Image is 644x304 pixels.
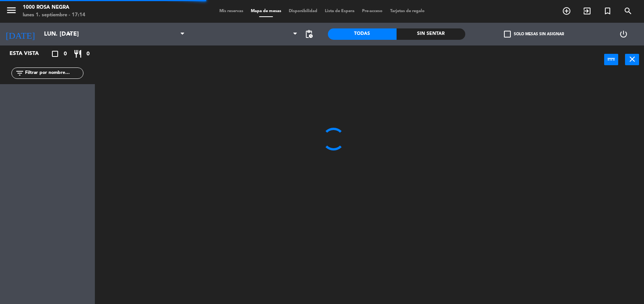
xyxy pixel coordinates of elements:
div: lunes 1. septiembre - 17:14 [23,11,85,19]
i: menu [6,5,17,16]
i: add_circle_outline [562,6,571,16]
span: Disponibilidad [285,9,321,13]
i: turned_in_not [603,6,612,16]
label: Solo mesas sin asignar [504,31,564,38]
span: Pre-acceso [358,9,386,13]
span: Lista de Espera [321,9,358,13]
span: pending_actions [304,30,313,39]
div: Sin sentar [397,28,465,40]
span: Tarjetas de regalo [386,9,428,13]
i: search [624,6,633,16]
span: 0 [87,50,90,58]
button: power_input [604,54,618,65]
i: exit_to_app [583,6,592,16]
span: Mis reservas [216,9,247,13]
div: 1000 Rosa Negra [23,4,85,11]
span: Mapa de mesas [247,9,285,13]
i: restaurant [73,49,82,58]
button: menu [6,5,17,19]
i: crop_square [50,49,60,58]
i: arrow_drop_down [65,30,74,39]
span: check_box_outline_blank [504,31,511,38]
div: Todas [328,28,397,40]
button: close [625,54,639,65]
span: 0 [64,50,67,58]
i: filter_list [15,69,24,78]
i: power_settings_new [619,30,628,39]
div: Esta vista [4,49,55,58]
i: power_input [607,55,616,64]
i: close [628,55,637,64]
input: Filtrar por nombre... [24,69,83,77]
